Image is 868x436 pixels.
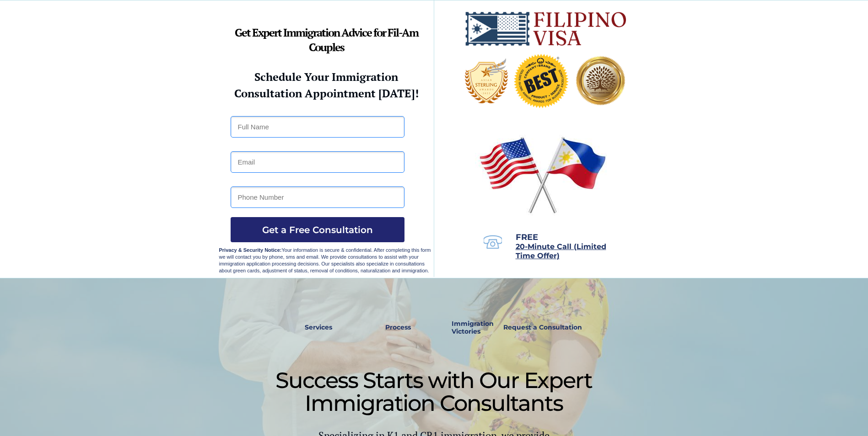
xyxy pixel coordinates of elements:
span: Get a Free Consultation [231,224,404,235]
span: 20-Minute Call (Limited Time Offer) [516,242,606,260]
span: Your information is secure & confidential. After completing this form we will contact you by phon... [219,247,431,273]
input: Email [231,151,404,173]
input: Full Name [231,116,404,138]
strong: Services [305,323,332,331]
span: Success Starts with Our Expert Immigration Consultants [275,367,592,416]
span: FREE [516,232,538,242]
a: Request a Consultation [499,317,586,338]
strong: Consultation Appointment [DATE]! [234,86,419,101]
strong: Schedule Your Immigration [254,69,398,84]
input: Phone Number [231,186,404,208]
a: 20-Minute Call (Limited Time Offer) [516,243,606,260]
strong: Immigration Victories [452,319,494,335]
strong: Get Expert Immigration Advice for Fil-Am Couples [235,25,418,54]
strong: Privacy & Security Notice: [219,247,282,253]
a: Immigration Victories [448,317,479,338]
a: Services [299,317,339,338]
button: Get a Free Consultation [231,217,404,242]
a: Process [381,317,415,338]
strong: Process [385,323,411,331]
strong: Request a Consultation [503,323,582,331]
